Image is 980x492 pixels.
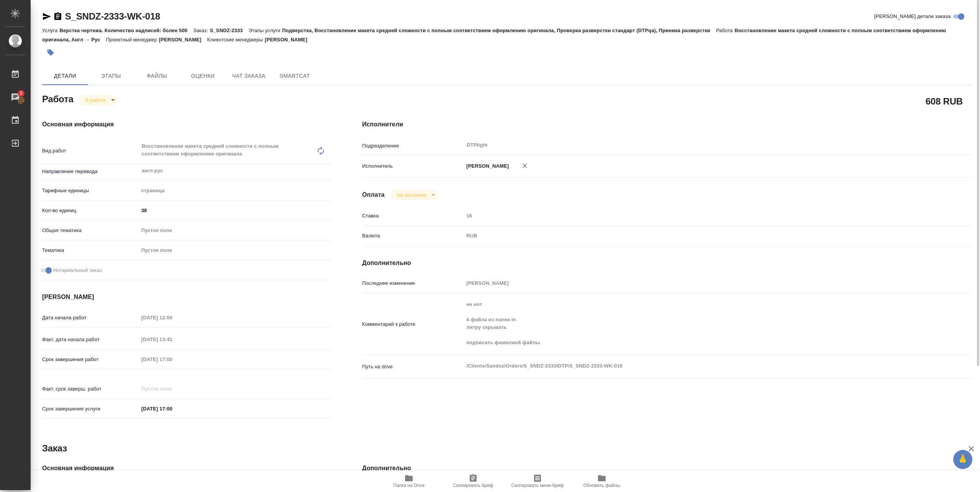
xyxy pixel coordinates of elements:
h2: 608 RUB [926,95,963,108]
div: страница [139,184,332,197]
p: Этапы услуги [248,28,282,33]
div: Пустое поле [139,244,332,257]
span: Файлы [139,71,175,81]
p: Тематика [42,247,139,254]
p: Подразделение [362,142,464,150]
button: Не оплачена [395,192,429,198]
button: Скопировать ссылку [53,12,62,21]
span: Детали [47,71,83,81]
button: Скопировать бриф [441,471,505,492]
h4: [PERSON_NAME] [42,293,332,302]
p: Тарифные единицы [42,187,139,195]
p: Проектный менеджер [106,37,159,42]
h2: Работа [42,92,73,105]
p: Комментарий к работе [362,320,464,328]
p: [PERSON_NAME] [159,37,207,42]
textarea: /Clients/Sandoz/Orders/S_SNDZ-2333/DTP/S_SNDZ-2333-WK-018 [464,360,921,373]
p: Работа [716,28,735,33]
h2: Заказ [42,442,67,454]
button: В работе [83,97,108,103]
p: Общая тематика [42,227,139,234]
p: [PERSON_NAME] [464,162,509,170]
span: Папка на Drive [393,483,425,488]
span: Чат заказа [230,71,267,81]
span: Нотариальный заказ [53,266,102,274]
p: [PERSON_NAME] [265,37,313,42]
div: Пустое поле [141,247,322,254]
div: В работе [391,190,438,200]
button: Добавить тэг [42,44,59,61]
a: S_SNDZ-2333-WK-018 [65,11,160,21]
p: Валюта [362,232,464,240]
p: Исполнитель [362,162,464,170]
input: ✎ Введи что-нибудь [139,205,332,216]
p: Верстка чертежа. Количество надписей: более 500 [59,28,193,33]
p: Факт. срок заверш. работ [42,385,139,393]
p: Срок завершения услуги [42,405,139,413]
span: Обновить файлы [583,483,621,488]
input: Пустое поле [139,354,206,365]
p: Вид работ [42,147,139,155]
p: S_SNDZ-2333 [210,28,248,33]
span: 🙏 [956,451,969,467]
textarea: не нот 4 файла из папки in литру скрывать подписать фамилией файлы [464,298,921,349]
span: Этапы [93,71,129,81]
input: Пустое поле [464,210,921,221]
span: Скопировать мини-бриф [511,483,563,488]
p: Подверстка, Восстановление макета средней сложности с полным соответствием оформлению оригинала, ... [282,28,716,33]
p: Срок завершения работ [42,356,139,363]
button: 🙏 [953,450,972,469]
span: Оценки [185,71,221,81]
p: Услуга [42,28,59,33]
p: Ставка [362,212,464,220]
h4: Основная информация [42,464,332,473]
span: 3 [15,90,27,97]
input: Пустое поле [139,383,206,394]
input: Пустое поле [139,312,206,323]
span: [PERSON_NAME] детали заказа [874,13,951,20]
h4: Оплата [362,190,385,199]
button: Обновить файлы [570,471,634,492]
h4: Исполнители [362,120,972,129]
button: Папка на Drive [377,471,441,492]
button: Удалить исполнителя [516,157,533,174]
h4: Дополнительно [362,464,972,473]
div: В работе [79,95,118,105]
input: Пустое поле [139,334,206,345]
div: Пустое поле [141,227,322,234]
p: Факт. дата начала работ [42,336,139,343]
p: Направление перевода [42,168,139,175]
h4: Основная информация [42,120,332,129]
p: Дата начала работ [42,314,139,322]
h4: Дополнительно [362,258,972,268]
div: Пустое поле [139,224,332,237]
span: Скопировать бриф [453,483,493,488]
input: Пустое поле [464,278,921,289]
button: Скопировать ссылку для ЯМессенджера [42,12,51,21]
p: Кол-во единиц [42,207,139,214]
span: SmartCat [276,71,313,81]
div: RUB [464,229,921,242]
p: Последнее изменение [362,280,464,287]
p: Заказ: [193,28,210,33]
p: Путь на drive [362,363,464,371]
a: 3 [2,88,29,107]
p: Клиентские менеджеры [207,37,265,42]
input: ✎ Введи что-нибудь [139,403,206,414]
button: Скопировать мини-бриф [505,471,570,492]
